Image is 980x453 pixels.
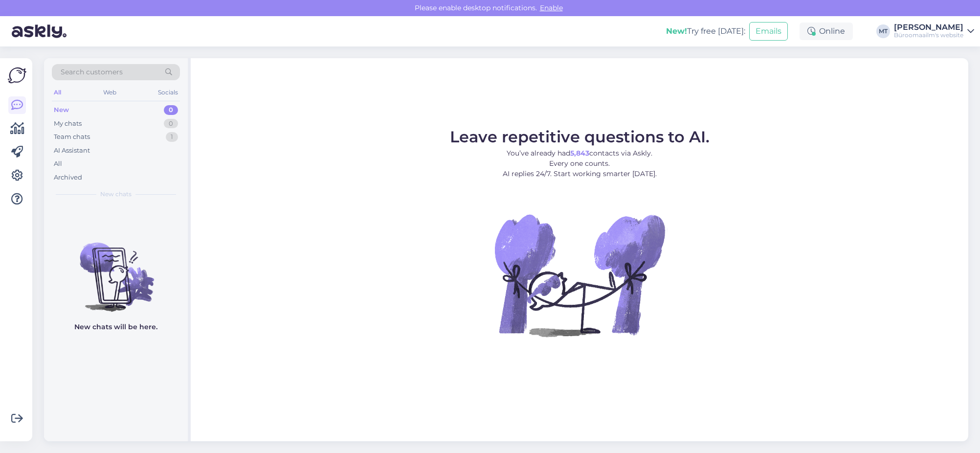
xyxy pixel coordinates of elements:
[101,86,118,99] div: Web
[54,105,69,115] div: New
[54,146,90,156] div: AI Assistant
[666,25,745,37] div: Try free [DATE]:
[54,159,62,169] div: All
[8,66,26,85] img: Askly Logo
[666,26,687,36] b: New!
[450,148,710,179] p: You’ve already had contacts via Askly. Every one counts. AI replies 24/7. Start working smarter [...
[749,22,788,41] button: Emails
[894,23,963,31] div: [PERSON_NAME]
[44,225,188,313] img: No chats
[156,86,180,99] div: Socials
[894,23,974,39] a: [PERSON_NAME]Büroomaailm's website
[61,67,123,77] span: Search customers
[491,187,668,363] img: No Chat active
[164,105,178,115] div: 0
[894,31,963,39] div: Büroomaailm's website
[570,149,589,158] b: 5,843
[74,322,157,332] p: New chats will be here.
[54,119,82,129] div: My chats
[54,173,82,182] div: Archived
[537,3,566,12] span: Enable
[164,119,178,129] div: 0
[54,132,90,142] div: Team chats
[800,23,853,40] div: Online
[876,24,890,38] div: MT
[450,127,710,146] span: Leave repetitive questions to AI.
[52,86,63,99] div: All
[100,190,132,199] span: New chats
[166,132,178,142] div: 1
